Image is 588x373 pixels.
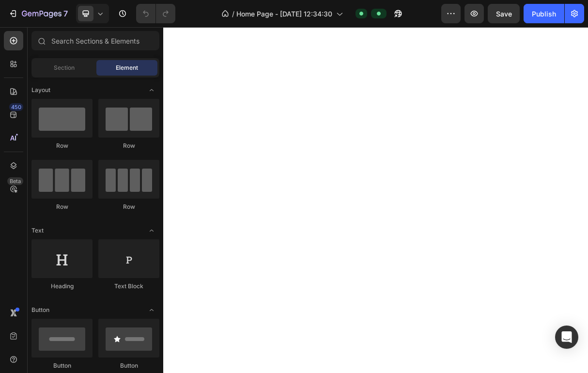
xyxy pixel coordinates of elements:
span: Text [31,226,44,235]
div: 450 [9,103,23,111]
span: Element [116,63,138,72]
span: Button [31,306,49,314]
div: Button [31,361,93,370]
input: Search Sections & Elements [31,31,159,50]
span: Home Page - [DATE] 12:34:30 [236,9,332,19]
span: Toggle open [144,302,159,318]
button: Save [488,4,520,23]
iframe: Design area [163,27,588,373]
span: Toggle open [144,82,159,98]
span: Layout [31,86,50,94]
div: Button [98,361,159,370]
div: Row [31,202,93,211]
div: Undo/Redo [136,4,175,23]
div: Beta [7,177,23,185]
span: Save [496,10,512,18]
div: Text Block [98,282,159,291]
div: Row [98,141,159,150]
span: / [232,9,234,19]
div: Heading [31,282,93,291]
div: Row [31,141,93,150]
div: Row [98,202,159,211]
div: Publish [532,9,556,19]
p: 7 [63,8,68,19]
span: Section [54,63,75,72]
button: Publish [524,4,564,23]
span: Toggle open [144,223,159,238]
button: 7 [4,4,72,23]
div: Open Intercom Messenger [555,326,578,349]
